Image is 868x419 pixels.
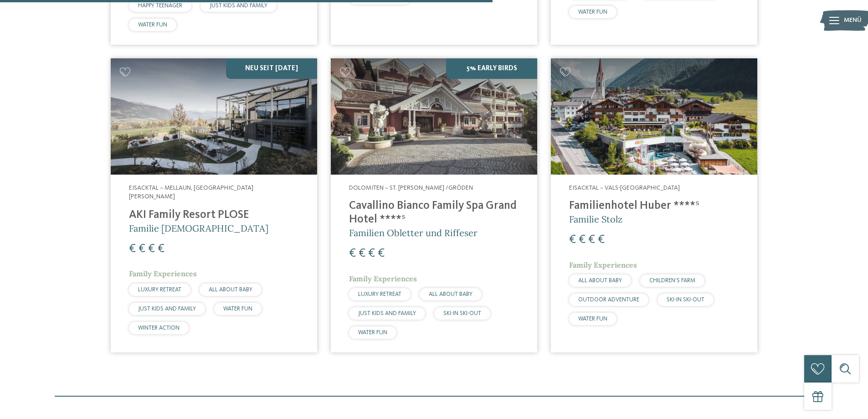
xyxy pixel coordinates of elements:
span: € [359,248,365,259]
span: € [368,248,375,259]
span: LUXURY RETREAT [358,291,401,297]
span: € [129,243,136,255]
span: Familie [DEMOGRAPHIC_DATA] [129,222,268,234]
span: WATER FUN [138,22,167,28]
img: Familienhotels gesucht? Hier findet ihr die besten! [111,58,317,175]
span: € [579,234,586,246]
h4: Cavallino Bianco Family Spa Grand Hotel ****ˢ [349,199,519,227]
span: ALL ABOUT BABY [578,278,622,284]
span: OUTDOOR ADVENTURE [578,297,639,303]
span: € [378,248,385,259]
span: JUST KIDS AND FAMILY [358,310,416,316]
span: Family Experiences [349,274,417,283]
span: € [349,248,356,259]
span: JUST KIDS AND FAMILY [138,306,196,312]
span: WATER FUN [578,316,607,322]
span: ALL ABOUT BABY [209,287,252,293]
span: € [148,243,155,255]
span: Familien Obletter und Riffeser [349,227,478,238]
h4: Familienhotel Huber ****ˢ [569,199,739,213]
span: Family Experiences [129,269,197,278]
span: WATER FUN [578,9,607,15]
a: Familienhotels gesucht? Hier findet ihr die besten! NEU seit [DATE] Eisacktal – Mellaun, [GEOGRAP... [111,58,317,352]
span: ALL ABOUT BABY [429,291,473,297]
h4: AKI Family Resort PLOSE [129,208,299,222]
span: € [598,234,605,246]
span: WINTER ACTION [138,325,180,331]
span: HAPPY TEENAGER [138,3,182,9]
span: JUST KIDS AND FAMILY [210,3,267,9]
span: Family Experiences [569,260,637,269]
span: Familie Stolz [569,213,622,225]
span: WATER FUN [358,330,387,336]
span: Eisacktal – Mellaun, [GEOGRAPHIC_DATA][PERSON_NAME] [129,185,253,200]
span: Dolomiten – St. [PERSON_NAME] /Gröden [349,185,473,191]
span: € [569,234,576,246]
img: Familienhotels gesucht? Hier findet ihr die besten! [551,58,757,175]
a: Familienhotels gesucht? Hier findet ihr die besten! 5% Early Birds Dolomiten – St. [PERSON_NAME] ... [331,58,537,352]
span: Eisacktal – Vals-[GEOGRAPHIC_DATA] [569,185,680,191]
img: Family Spa Grand Hotel Cavallino Bianco ****ˢ [331,58,537,175]
span: € [139,243,145,255]
span: SKI-IN SKI-OUT [667,297,704,303]
span: CHILDREN’S FARM [649,278,695,284]
span: € [588,234,595,246]
span: LUXURY RETREAT [138,287,181,293]
span: SKI-IN SKI-OUT [443,310,481,316]
span: € [158,243,164,255]
a: Familienhotels gesucht? Hier findet ihr die besten! Eisacktal – Vals-[GEOGRAPHIC_DATA] Familienho... [551,58,757,352]
span: WATER FUN [223,306,252,312]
